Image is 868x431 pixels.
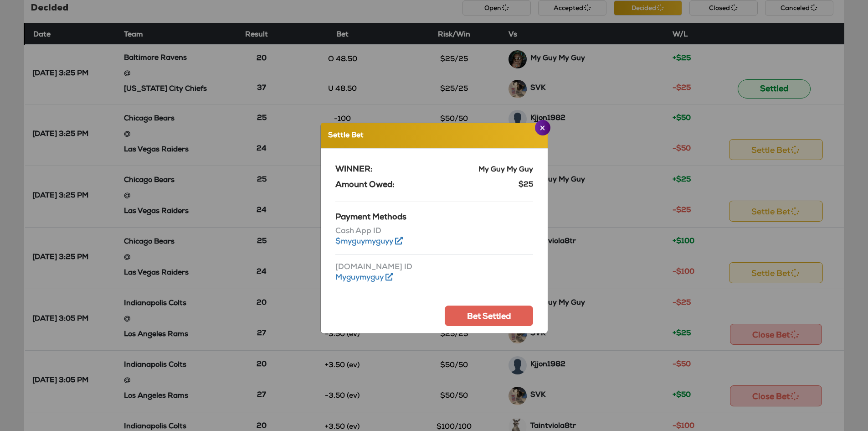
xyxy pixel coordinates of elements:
h6: WINNER: [335,165,373,175]
a: Myguymyguy [335,274,393,282]
button: Bet Settled [445,306,533,326]
button: Close [535,120,550,135]
a: $myguymyguyy [335,238,403,246]
h6: $25 [519,181,533,190]
span: Cash App ID [335,226,533,237]
span: [DOMAIN_NAME] ID [335,262,533,273]
h6: Payment Methods [335,213,533,223]
img: Close [540,125,545,130]
h6: My Guy My Guy [478,166,533,175]
h5: Settle Bet [328,130,364,141]
h6: Amount Owed: [335,181,395,191]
